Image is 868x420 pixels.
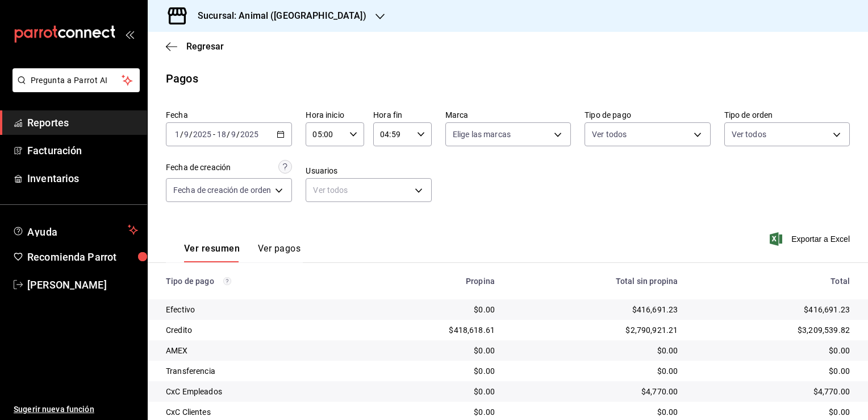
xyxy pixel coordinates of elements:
[513,324,678,336] div: $2,790,921.21
[368,365,495,377] div: $0.00
[180,130,183,139] span: /
[231,130,236,139] input: --
[306,178,431,202] div: Ver todos
[27,223,123,237] span: Ayuda
[368,324,495,336] div: $418,618.61
[368,406,495,418] div: $0.00
[12,68,140,92] button: Pregunta a Parrot AI
[189,130,193,139] span: /
[27,143,138,158] span: Facturación
[213,130,215,139] span: -
[166,304,349,315] div: Efectivo
[166,324,349,336] div: Credito
[513,406,678,418] div: $0.00
[368,345,495,356] div: $0.00
[513,386,678,397] div: $4,770.00
[166,70,198,87] div: Pagos
[184,243,240,262] button: Ver resumen
[223,277,231,285] svg: Los pagos realizados con Pay y otras terminales son montos brutos.
[27,249,138,265] span: Recomienda Parrot
[8,83,140,94] a: Pregunta a Parrot AI
[166,406,349,418] div: CxC Clientes
[368,386,495,397] div: $0.00
[236,130,240,139] span: /
[166,41,224,52] button: Regresar
[216,130,227,139] input: --
[696,324,850,336] div: $3,209,539.82
[166,386,349,397] div: CxC Empleados
[186,41,224,52] span: Regresar
[306,111,364,119] label: Hora inicio
[696,386,850,397] div: $4,770.00
[453,129,511,140] span: Elige las marcas
[373,111,432,119] label: Hora fin
[227,130,230,139] span: /
[724,111,850,119] label: Tipo de orden
[732,129,766,140] span: Ver todos
[189,9,366,23] h3: Sucursal: Animal ([GEOGRAPHIC_DATA])
[240,130,259,139] input: ----
[445,111,571,119] label: Marca
[513,365,678,377] div: $0.00
[125,30,134,39] button: open_drawer_menu
[772,232,850,246] button: Exportar a Excel
[696,304,850,315] div: $416,691.23
[592,129,627,140] span: Ver todos
[258,243,301,262] button: Ver pagos
[166,162,231,174] div: Fecha de creación
[27,171,138,186] span: Inventarios
[513,345,678,356] div: $0.00
[696,365,850,377] div: $0.00
[174,130,180,139] input: --
[166,345,349,356] div: AMEX
[184,243,301,262] div: navigation tabs
[31,75,122,87] span: Pregunta a Parrot AI
[14,403,138,415] span: Sugerir nueva función
[306,167,431,175] label: Usuarios
[513,304,678,315] div: $416,691.23
[166,365,349,377] div: Transferencia
[696,277,850,286] div: Total
[696,345,850,356] div: $0.00
[696,406,850,418] div: $0.00
[193,130,212,139] input: ----
[585,111,710,119] label: Tipo de pago
[183,130,189,139] input: --
[27,115,138,130] span: Reportes
[368,304,495,315] div: $0.00
[173,184,271,196] span: Fecha de creación de orden
[27,277,138,293] span: [PERSON_NAME]
[513,277,678,286] div: Total sin propina
[166,111,292,119] label: Fecha
[368,277,495,286] div: Propina
[166,277,349,286] div: Tipo de pago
